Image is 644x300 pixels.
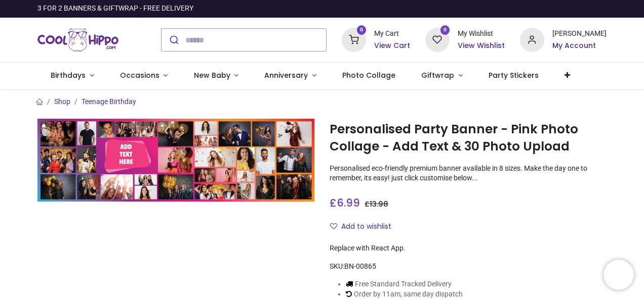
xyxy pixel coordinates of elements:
[552,41,607,51] a: My Account
[365,199,388,209] span: £
[342,35,366,43] a: 0
[37,26,118,54] a: Logo of Cool Hippo
[162,29,185,51] button: Submit
[194,70,230,80] span: New Baby
[330,195,360,210] span: £
[357,25,367,35] sup: 0
[344,262,376,270] span: BN-00865
[37,119,314,202] img: Personalised Party Banner - Pink Photo Collage - Add Text & 30 Photo Upload
[458,41,505,51] a: View Wishlist
[37,26,118,54] img: Cool Hippo
[330,218,400,235] button: Add to wishlistAdd to wishlist
[181,63,252,89] a: New Baby
[425,35,450,43] a: 0
[107,63,181,89] a: Occasions
[374,41,410,51] a: View Cart
[552,29,607,39] div: [PERSON_NAME]
[394,4,607,14] iframe: Customer reviews powered by Trustpilot
[421,70,454,80] span: Giftwrap
[603,260,634,290] iframe: Brevo live chat
[330,243,607,254] div: Replace with React App.
[82,97,136,106] a: Teenage Birthday
[440,25,450,35] sup: 0
[330,223,337,230] i: Add to wishlist
[330,164,607,183] p: Personalised eco-friendly premium banner available in 8 sizes. Make the day one to remember, its ...
[37,4,193,14] div: 3 FOR 2 BANNERS & GIFTWRAP - FREE DELIVERY
[337,195,360,210] span: 6.99
[252,63,330,89] a: Anniversary
[264,70,308,80] span: Anniversary
[370,199,388,209] span: 13.98
[330,121,607,156] h1: Personalised Party Banner - Pink Photo Collage - Add Text & 30 Photo Upload
[120,70,159,80] span: Occasions
[458,29,505,39] div: My Wishlist
[346,289,488,299] li: Order by 11am, same day dispatch
[342,70,395,80] span: Photo Collage
[346,279,488,289] li: Free Standard Tracked Delivery
[489,70,539,80] span: Party Stickers
[51,70,86,80] span: Birthdays
[374,29,410,39] div: My Cart
[37,63,107,89] a: Birthdays
[330,262,607,272] div: SKU:
[409,63,476,89] a: Giftwrap
[54,97,70,106] a: Shop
